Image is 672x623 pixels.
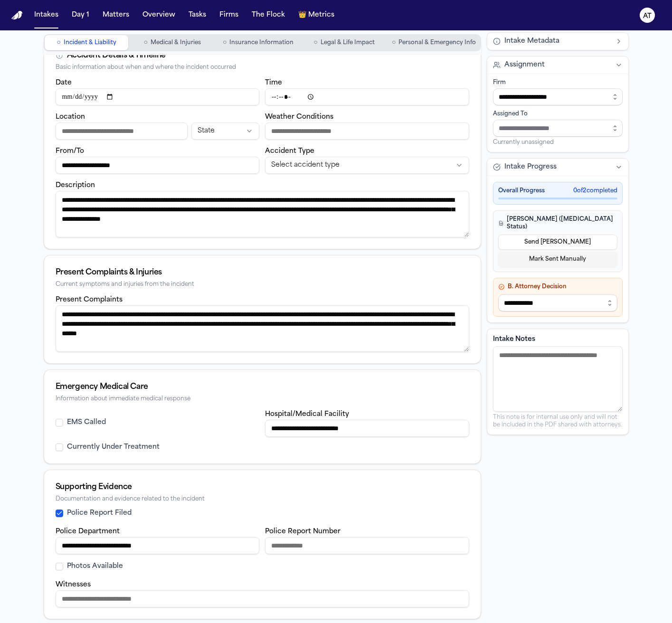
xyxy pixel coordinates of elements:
[191,123,259,140] button: Incident state
[493,88,623,105] input: Select firm
[493,79,623,86] div: Firm
[56,79,72,86] label: Date
[265,123,469,140] input: Weather conditions
[313,38,317,47] span: ○
[67,443,160,452] label: Currently Under Treatment
[493,120,623,137] input: Assign to staff member
[11,11,23,20] img: Finch Logo
[56,113,85,121] label: Location
[56,281,469,288] div: Current symptoms and injuries from the incident
[265,88,469,105] input: Incident time
[388,35,480,50] button: Go to Personal & Emergency Info
[265,148,314,155] label: Accident Type
[56,88,260,105] input: Incident date
[498,235,617,250] button: Send [PERSON_NAME]
[56,537,260,554] input: Police department
[216,35,300,50] button: Go to Insurance Information
[265,537,469,554] input: Police report number
[302,35,386,50] button: Go to Legal & Life Impact
[56,396,469,403] div: Information about immediate medical response
[56,496,469,503] div: Documentation and evidence related to the incident
[493,346,623,412] textarea: Intake notes
[30,7,62,24] button: Intakes
[67,562,123,571] label: Photos Available
[229,39,293,47] span: Insurance Information
[45,35,129,50] button: Go to Incident & Liability
[493,414,623,429] p: This note is for internal use only and will not be included in the PDF shared with attorneys.
[487,33,628,50] button: Intake Metadata
[504,60,545,70] span: Assignment
[504,162,557,172] span: Intake Progress
[68,7,93,24] button: Day 1
[265,113,333,121] label: Weather Conditions
[130,35,214,50] button: Go to Medical & Injuries
[67,509,132,518] label: Police Report Filed
[487,57,628,74] button: Assignment
[493,335,623,344] label: Intake Notes
[498,216,617,231] h4: [PERSON_NAME] ([MEDICAL_DATA] Status)
[493,110,623,118] div: Assigned To
[56,267,469,278] div: Present Complaints & Injuries
[498,187,545,195] span: Overall Progress
[493,139,554,146] span: Currently unassigned
[248,7,289,24] button: The Flock
[151,39,201,47] span: Medical & Injuries
[57,38,60,47] span: ○
[56,481,469,493] div: Supporting Evidence
[56,296,123,303] label: Present Complaints
[56,305,469,352] textarea: Present complaints
[398,39,476,47] span: Personal & Emergency Info
[265,528,341,535] label: Police Report Number
[223,38,227,47] span: ○
[11,11,23,20] a: Home
[498,283,617,291] h4: B. Attorney Decision
[573,187,617,195] span: 0 of 2 completed
[216,7,242,24] button: Firms
[56,191,469,237] textarea: Incident description
[56,381,469,393] div: Emergency Medical Care
[56,528,120,535] label: Police Department
[321,39,375,47] span: Legal & Life Impact
[185,7,210,24] button: Tasks
[56,157,260,174] input: From/To destination
[504,37,559,46] span: Intake Metadata
[64,39,116,47] span: Incident & Liability
[56,64,469,71] div: Basic information about when and where the incident occurred
[67,418,106,427] label: EMS Called
[56,148,84,155] label: From/To
[487,159,628,176] button: Intake Progress
[56,590,469,607] input: Witnesses
[56,581,91,588] label: Witnesses
[498,252,617,267] button: Mark Sent Manually
[265,420,469,437] input: Hospital or medical facility
[294,7,338,24] button: crownMetrics
[67,50,166,61] div: Accident Details & Timeline
[139,7,179,24] button: Overview
[392,38,396,47] span: ○
[144,38,148,47] span: ○
[99,7,133,24] button: Matters
[265,411,349,418] label: Hospital/Medical Facility
[265,79,282,86] label: Time
[56,123,188,140] input: Incident location
[56,182,95,189] label: Description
